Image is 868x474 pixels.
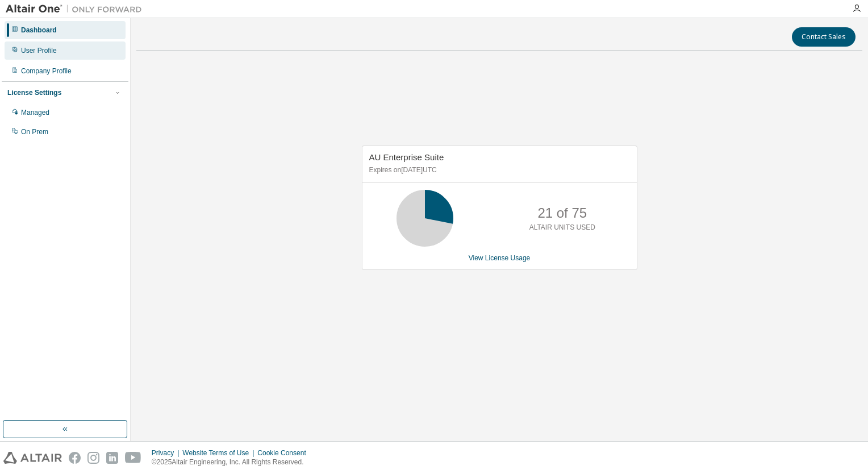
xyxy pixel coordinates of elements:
[182,448,257,458] div: Website Terms of Use
[21,46,57,55] div: User Profile
[152,458,313,467] p: © 2025 Altair Engineering, Inc. All Rights Reserved.
[21,108,49,117] div: Managed
[21,26,57,35] div: Dashboard
[21,66,72,76] div: Company Profile
[469,254,531,262] a: View License Usage
[257,448,312,458] div: Cookie Consent
[87,452,99,464] img: instagram.svg
[3,452,62,464] img: altair_logo.svg
[369,165,627,175] p: Expires on [DATE] UTC
[7,88,61,97] div: License Settings
[152,448,182,458] div: Privacy
[69,452,81,464] img: facebook.svg
[106,452,118,464] img: linkedin.svg
[21,127,48,136] div: On Prem
[6,3,148,15] img: Altair One
[537,203,587,223] p: 21 of 75
[792,27,856,47] button: Contact Sales
[369,152,444,162] span: AU Enterprise Suite
[529,223,595,232] p: ALTAIR UNITS USED
[125,452,141,464] img: youtube.svg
